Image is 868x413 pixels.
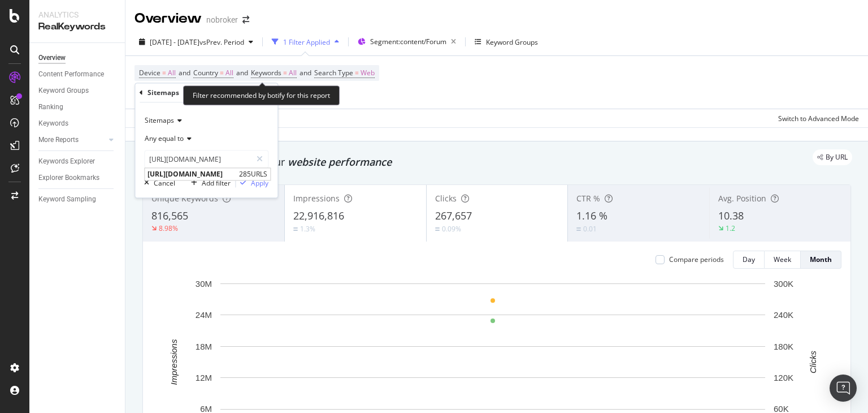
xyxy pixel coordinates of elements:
text: Impressions [169,339,179,385]
div: legacy label [813,149,852,165]
text: 12M [196,373,212,382]
text: 300K [774,279,793,289]
span: By URL [826,154,848,161]
span: Clicks [435,193,457,204]
span: Impressions [293,193,340,204]
div: Ranking [38,101,63,113]
span: 10.38 [718,209,744,222]
a: More Reports [38,134,106,146]
button: Switch to Advanced Mode [774,109,859,127]
a: Keyword Sampling [38,193,117,205]
span: All [225,65,233,81]
span: Web [361,65,375,81]
span: [URL][DOMAIN_NAME] [147,170,236,179]
span: Search Type [314,68,353,78]
div: Keywords Explorer [38,156,95,167]
div: Sitemaps [147,88,179,97]
span: All [289,65,297,81]
div: 8.98% [159,223,178,233]
text: 30M [196,279,212,289]
span: All [168,65,176,81]
div: Add filter [202,178,231,188]
div: Week [774,255,791,264]
span: 22,916,816 [293,209,344,222]
button: 1 Filter Applied [267,33,344,51]
a: Keywords Explorer [38,156,117,167]
span: 1.16 % [576,209,607,222]
div: Cancel [154,178,175,188]
div: 1.2 [726,223,735,233]
span: and [236,68,248,78]
button: Add filter [186,178,231,189]
span: = [220,68,224,78]
div: RealKeywords [38,20,116,33]
div: 0.01 [583,224,597,234]
button: Day [733,251,765,269]
img: Equal [293,227,298,231]
div: Overview [38,52,66,64]
div: Overview [134,9,202,28]
div: Keyword Groups [38,85,89,97]
a: Content Performance [38,68,117,80]
div: Apply [251,178,268,188]
button: Cancel [140,178,175,189]
a: Keyword Groups [38,85,117,97]
div: Filter recommended by botify for this report [183,85,340,105]
span: 285 URLS [239,170,267,179]
img: Equal [576,227,581,231]
span: Keywords [251,68,281,78]
button: Month [801,251,841,269]
text: 24M [196,310,212,320]
text: 180K [774,342,793,351]
div: Analytics [38,9,116,20]
a: Keywords [38,118,117,130]
div: Open Intercom Messenger [830,375,857,402]
div: Switch to Advanced Mode [778,114,859,123]
a: Overview [38,52,117,64]
span: = [162,68,166,78]
div: More Reports [38,134,79,146]
span: Sitemaps [145,116,174,126]
img: Equal [435,227,440,231]
div: arrow-right-arrow-left [242,16,249,24]
span: vs Prev. Period [199,37,244,47]
a: Ranking [38,101,117,113]
div: Keyword Groups [486,37,538,47]
span: Segment: content/Forum [370,37,446,46]
text: 120K [774,373,793,382]
div: nobroker [206,14,238,25]
span: Unique Keywords [151,193,218,204]
button: [DATE] - [DATE]vsPrev. Period [134,33,258,51]
button: Keyword Groups [470,33,542,51]
span: Device [139,68,160,78]
span: = [283,68,287,78]
span: 816,565 [151,209,188,222]
text: Clicks [808,350,818,373]
span: [DATE] - [DATE] [150,37,199,47]
span: and [300,68,311,78]
span: Avg. Position [718,193,766,204]
text: 18M [196,342,212,351]
div: 1 Filter Applied [283,37,330,47]
span: CTR % [576,193,600,204]
span: = [355,68,359,78]
span: Country [193,68,218,78]
span: 267,657 [435,209,472,222]
button: Apply [236,178,268,189]
span: and [179,68,190,78]
button: Week [765,251,801,269]
div: Keyword Sampling [38,193,96,205]
span: Any equal to [145,134,184,144]
a: Explorer Bookmarks [38,172,117,184]
div: 1.3% [300,224,315,234]
div: Day [743,255,755,264]
div: Compare periods [669,255,724,264]
button: Segment:content/Forum [353,33,461,51]
div: Content Performance [38,68,104,80]
text: 240K [774,310,793,320]
div: Keywords [38,118,68,130]
div: Month [810,255,832,264]
div: 0.09% [442,224,461,234]
div: Explorer Bookmarks [38,172,99,184]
